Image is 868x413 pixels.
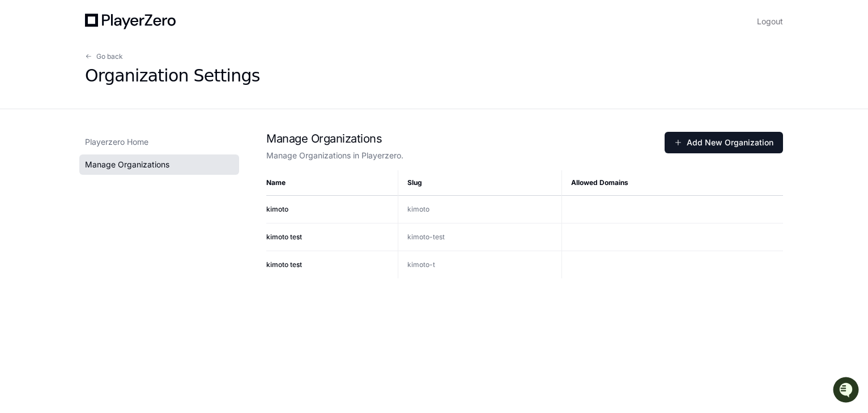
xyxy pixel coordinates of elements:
span: kimoto test [266,260,302,269]
td: kimoto-test [398,223,561,251]
th: Name [266,170,398,196]
span: Manage Organizations [85,159,169,170]
p: Manage Organizations in Playerzero. [266,150,665,161]
span: Add New Organization [674,137,773,148]
h1: Manage Organizations [266,132,665,145]
a: Powered byPylon [80,177,137,186]
th: Allowed Domains [562,170,783,196]
div: Start new chat [51,84,186,96]
img: 7521149027303_d2c55a7ec3fe4098c2f6_72.png [24,84,44,105]
div: Welcome [11,45,206,63]
span: Go back [96,52,123,61]
span: kimoto test [266,233,302,241]
button: Start new chat [193,88,206,101]
img: 1756235613930-3d25f9e4-fa56-45dd-b3ad-e072dfbd1548 [11,84,32,105]
a: Playerzero Home [79,132,239,152]
span: [PERSON_NAME] [35,152,92,161]
div: We're offline, but we'll be back soon! [51,96,177,105]
td: kimoto [398,195,561,223]
span: 24 minutes ago [100,152,154,161]
img: 1756235613930-3d25f9e4-fa56-45dd-b3ad-e072dfbd1548 [23,152,32,161]
button: See all [176,121,206,135]
span: kimoto [266,205,288,213]
iframe: Open customer support [832,376,862,406]
span: Playerzero Home [85,136,148,148]
button: Add New Organization [665,132,783,153]
td: kimoto-t [398,251,561,278]
div: Past conversations [11,123,76,132]
span: • [94,152,98,161]
img: Matt Kasner [11,141,29,159]
button: Go back [85,52,123,61]
img: PlayerZero [11,11,34,34]
div: Organization Settings [85,66,260,86]
a: Manage Organizations [79,154,239,175]
th: Slug [398,170,561,196]
button: Logout [757,14,783,29]
span: Pylon [113,177,137,186]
